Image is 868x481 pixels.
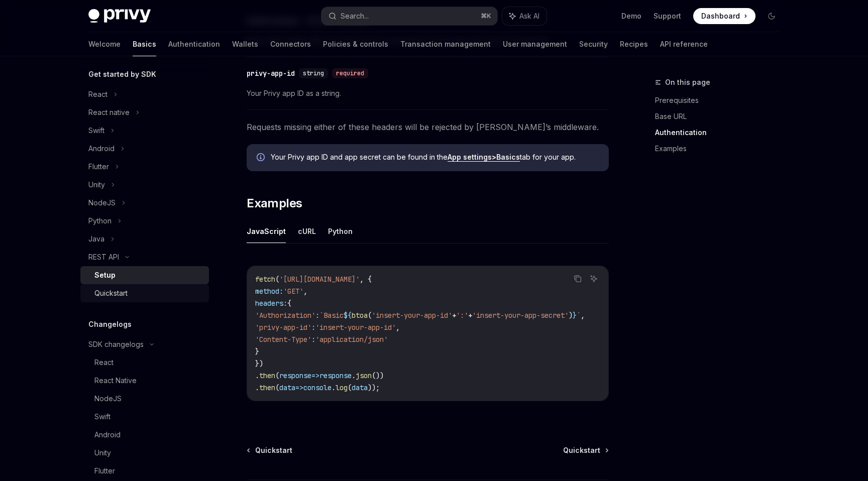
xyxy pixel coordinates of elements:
div: React native [88,106,130,118]
span: then [259,371,275,380]
span: . [332,383,336,392]
span: . [255,371,259,380]
a: Recipes [620,32,648,56]
span: `Basic [319,311,344,320]
button: Search...⌘K [321,7,497,25]
a: User management [503,32,567,56]
a: Base URL [655,108,788,125]
span: => [311,371,319,380]
a: Unity [80,444,209,462]
span: { [287,299,291,308]
div: REST API [88,251,119,263]
button: Python [328,219,353,243]
span: ( [368,311,372,320]
button: Ask AI [502,7,547,25]
span: + [468,311,472,320]
img: dark logo [88,9,151,23]
span: ( [348,383,352,392]
a: Dashboard [693,8,755,24]
a: API reference [660,32,708,56]
span: json [356,371,372,380]
span: 'GET' [283,287,303,296]
span: ( [275,275,279,284]
div: required [332,68,368,78]
div: SDK changelogs [88,338,144,350]
span: , [581,311,585,320]
span: log [336,383,348,392]
span: Requests missing either of these headers will be rejected by [PERSON_NAME]’s middleware. [247,120,609,134]
span: On this page [665,76,710,88]
a: Authentication [655,125,788,141]
h5: Changelogs [88,318,132,330]
div: Swift [94,411,111,423]
span: data [352,383,368,392]
span: then [259,383,275,392]
div: Python [88,215,112,227]
span: : [311,323,315,332]
a: Authentication [168,32,220,56]
div: Swift [88,125,104,137]
span: 'application/json' [315,335,388,344]
span: . [255,383,259,392]
strong: App settings [448,153,492,161]
a: React [80,353,209,372]
span: 'insert-your-app-id' [372,311,452,320]
div: NodeJS [88,197,116,209]
div: React [88,88,107,100]
span: btoa [352,311,368,320]
a: Quickstart [248,445,292,455]
div: Unity [88,179,105,191]
a: Security [579,32,608,56]
a: Basics [133,32,156,56]
span: Dashboard [701,11,740,21]
span: Quickstart [255,445,292,455]
span: ( [275,371,279,380]
div: React [94,356,114,369]
span: ':' [456,311,468,320]
span: Quickstart [563,445,600,455]
span: 'privy-app-id' [255,323,311,332]
a: React Native [80,372,209,390]
span: , [396,323,400,332]
a: NodeJS [80,390,209,408]
span: 'insert-your-app-id' [315,323,396,332]
span: response [279,371,311,380]
button: Ask AI [587,272,600,285]
div: NodeJS [94,393,122,405]
a: Swift [80,408,209,426]
div: Setup [94,269,116,281]
div: Android [88,143,115,155]
a: Demo [621,11,641,21]
span: response [319,371,352,380]
span: : [315,311,319,320]
a: Prerequisites [655,92,788,108]
a: Setup [80,266,209,284]
span: fetch [255,275,275,284]
div: Unity [94,447,111,459]
h5: Get started by SDK [88,68,156,80]
span: '[URL][DOMAIN_NAME]' [279,275,360,284]
button: cURL [298,219,316,243]
button: Copy the contents from the code block [571,272,584,285]
a: Quickstart [80,284,209,302]
span: Your Privy app ID and app secret can be found in the tab for your app. [271,152,599,162]
div: React Native [94,375,137,387]
span: string [303,69,324,77]
span: , { [360,275,372,284]
span: + [452,311,456,320]
span: ) [569,311,573,320]
span: : [311,335,315,344]
span: => [295,383,303,392]
div: Quickstart [94,287,128,299]
svg: Info [257,153,267,163]
button: Toggle dark mode [764,8,780,24]
span: headers: [255,299,287,308]
div: Android [94,429,121,441]
button: JavaScript [247,219,286,243]
span: ()) [372,371,384,380]
span: ( [275,383,279,392]
div: Flutter [94,465,115,477]
span: Examples [247,195,302,211]
span: )); [368,383,380,392]
a: App settings>Basics [448,153,520,162]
